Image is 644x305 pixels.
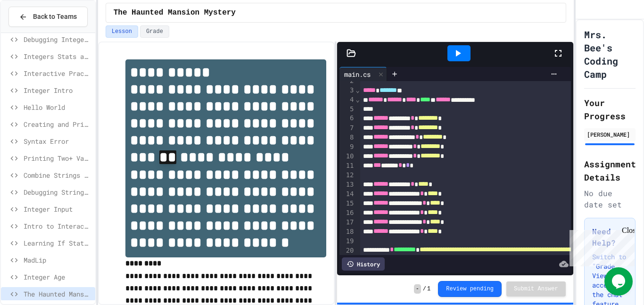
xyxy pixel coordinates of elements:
span: The Haunted Mansion Mystery [114,7,236,18]
span: Debugging Integers [24,34,91,44]
span: Debugging Strings 2 [24,187,91,197]
span: 1 [427,285,430,293]
div: 6 [339,114,355,123]
div: 11 [339,161,355,171]
div: 14 [339,190,355,199]
div: Chat with us now!Close [4,4,65,60]
span: The Haunted Mansion Mystery [24,289,91,299]
iframe: chat widget [604,267,635,296]
div: 16 [339,208,355,218]
h2: Your Progress [584,96,636,123]
div: 5 [339,105,355,114]
div: 9 [339,142,355,152]
div: History [342,257,385,271]
h3: Need Help? [592,226,627,248]
div: 4 [339,95,355,105]
div: No due date set [584,188,636,210]
span: Integer Intro [24,85,91,95]
span: Fold line [355,86,360,94]
div: [PERSON_NAME] [587,130,633,139]
span: Intro to Interactive Programs [24,221,91,231]
div: 2 [339,76,355,86]
span: Back to Teams [33,12,77,22]
span: MadLip [24,255,91,265]
span: Integer Age [24,272,91,282]
div: 15 [339,199,355,208]
div: 17 [339,218,355,227]
span: Hello World [24,102,91,112]
button: Lesson [106,25,138,38]
span: Printing Two+ Variables [24,153,91,163]
span: Combine Strings and Literals [24,170,91,180]
span: Integers Stats and Leveling [24,51,91,61]
span: - [414,284,421,294]
span: Syntax Error [24,136,91,146]
div: 7 [339,124,355,133]
button: Review pending [438,281,502,297]
span: Interactive Practice - Who Are You? [24,68,91,78]
div: 3 [339,86,355,95]
div: 10 [339,152,355,161]
h2: Assignment Details [584,157,636,184]
iframe: chat widget [566,226,635,266]
div: main.cs [339,69,375,79]
h1: Mrs. Bee's Coding Camp [584,28,636,81]
div: 20 [339,246,355,256]
span: Fold line [355,96,360,103]
button: Back to Teams [8,7,88,27]
span: Learning If Statements [24,238,91,248]
span: Submit Answer [514,285,558,293]
span: Integer Input [24,204,91,214]
div: 19 [339,237,355,246]
button: Grade [140,25,169,38]
span: / [423,285,426,293]
div: 13 [339,180,355,190]
span: Creating and Printing a String Variable [24,119,91,129]
div: 12 [339,171,355,180]
div: main.cs [339,67,387,81]
button: Submit Answer [506,281,566,297]
div: 18 [339,227,355,237]
div: 8 [339,133,355,142]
